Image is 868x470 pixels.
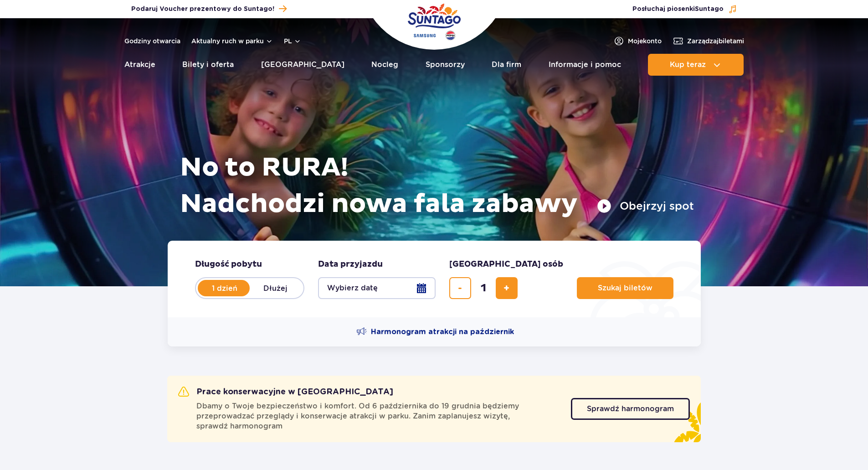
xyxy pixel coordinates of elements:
[168,241,701,317] form: Planowanie wizyty w Park of Poland
[670,61,706,69] span: Kup teraz
[695,6,724,12] span: Suntago
[178,387,393,398] h2: Prace konserwacyjne w [GEOGRAPHIC_DATA]
[687,36,744,46] span: Zarządzaj biletami
[597,199,694,213] button: Obejrzyj spot
[449,277,471,299] button: usuń bilet
[131,5,274,14] span: Podaruj Voucher prezentowy do Suntago!
[628,36,662,46] span: Moje konto
[632,5,737,14] button: Posłuchaj piosenkiSuntago
[473,277,494,299] input: liczba biletów
[449,259,563,270] span: [GEOGRAPHIC_DATA] osób
[284,36,301,46] button: pl
[261,54,344,76] a: [GEOGRAPHIC_DATA]
[613,36,662,46] a: Mojekonto
[632,5,724,14] span: Posłuchaj piosenki
[191,37,273,45] button: Aktualny ruch w parku
[496,277,518,299] button: dodaj bilet
[571,398,690,420] a: Sprawdź harmonogram
[371,327,514,337] span: Harmonogram atrakcji na październik
[598,284,652,292] span: Szukaj biletów
[124,54,155,76] a: Atrakcje
[371,54,398,76] a: Nocleg
[318,277,436,299] button: Wybierz datę
[182,54,234,76] a: Bilety i oferta
[124,36,180,46] a: Godziny otwarcia
[549,54,621,76] a: Informacje i pomoc
[195,259,262,270] span: Długość pobytu
[196,401,560,431] span: Dbamy o Twoje bezpieczeństwo i komfort. Od 6 października do 19 grudnia będziemy przeprowadzać pr...
[199,279,251,298] label: 1 dzień
[673,36,744,46] a: Zarządzajbiletami
[577,277,673,299] button: Szukaj biletów
[426,54,465,76] a: Sponsorzy
[131,3,287,15] a: Podaruj Voucher prezentowy do Suntago!
[587,405,674,413] span: Sprawdź harmonogram
[356,326,514,337] a: Harmonogram atrakcji na październik
[180,150,694,222] h1: No to RURA! Nadchodzi nowa fala zabawy
[250,279,302,298] label: Dłużej
[648,54,744,76] button: Kup teraz
[492,54,521,76] a: Dla firm
[318,259,383,270] span: Data przyjazdu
